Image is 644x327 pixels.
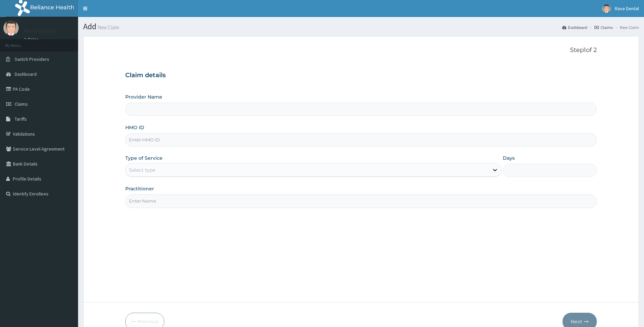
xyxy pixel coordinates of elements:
span: Switch Providers [15,56,49,62]
span: Tariffs [15,116,27,122]
span: Rave Dental [615,5,639,12]
li: New Claim [613,24,639,30]
div: Select type [129,167,155,173]
label: Type of Service [125,155,163,161]
label: HMO ID [125,124,144,131]
label: Practitioner [125,185,154,192]
span: Dashboard [15,71,37,77]
small: New Claim [96,25,119,30]
input: Enter Name [125,194,597,208]
h1: Add [83,22,639,31]
label: Provider Name [125,93,162,100]
a: Dashboard [562,24,587,30]
input: Enter HMO ID [125,133,597,147]
a: Claims [594,24,613,30]
p: Rave Dental [24,28,56,34]
h3: Claim details [125,72,597,79]
a: Online [24,37,40,42]
img: User Image [3,20,19,36]
span: Claims [15,101,28,107]
p: Step 1 of 2 [125,47,597,54]
label: Days [503,155,515,161]
img: User Image [602,4,611,13]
